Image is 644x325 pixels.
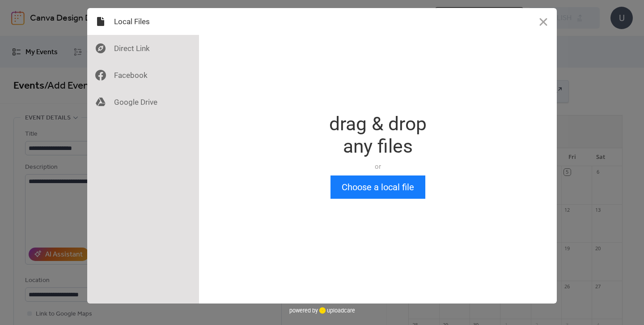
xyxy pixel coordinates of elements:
[329,162,427,171] div: or
[318,307,355,314] a: uploadcare
[87,35,199,62] div: Direct Link
[87,89,199,115] div: Google Drive
[87,8,199,35] div: Local Files
[330,175,425,199] button: Choose a local file
[329,113,427,158] div: drag & drop any files
[289,304,355,317] div: powered by
[87,62,199,89] div: Facebook
[530,8,557,35] button: Close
